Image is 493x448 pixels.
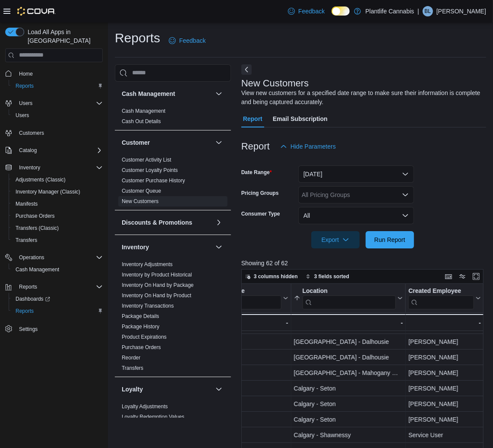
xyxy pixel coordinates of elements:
[16,282,103,292] span: Reports
[12,199,41,209] a: Manifests
[122,89,175,98] h3: Cash Management
[12,306,37,316] a: Reports
[122,108,165,114] a: Cash Management
[122,218,212,227] button: Discounts & Promotions
[12,199,103,209] span: Manifests
[179,337,288,347] div: [PERSON_NAME]
[303,287,396,309] div: Location
[16,282,41,292] button: Reports
[294,352,403,362] div: [GEOGRAPHIC_DATA] - Dalhousie
[294,287,403,309] button: Location
[12,294,103,304] span: Dashboards
[16,98,36,108] button: Users
[122,313,159,320] span: Package Details
[12,235,41,245] a: Transfers
[9,264,106,276] button: Cash Management
[241,210,280,217] label: Consumer Type
[122,344,161,351] span: Purchase Orders
[179,36,205,45] span: Feedback
[122,324,159,330] a: Package History
[457,271,468,282] button: Display options
[314,273,349,280] span: 3 fields sorted
[16,83,34,89] span: Reports
[122,188,161,194] a: Customer Queue
[122,108,165,114] span: Cash Management
[294,321,403,331] div: [GEOGRAPHIC_DATA] - Dalhousie
[122,261,173,268] span: Inventory Adjustments
[16,213,55,219] span: Purchase Orders
[316,231,354,248] span: Export
[165,32,209,49] a: Feedback
[19,326,38,333] span: Settings
[12,264,103,275] span: Cash Management
[2,67,106,80] button: Home
[2,251,106,264] button: Operations
[115,155,231,210] div: Customer
[12,110,103,121] span: Users
[408,287,474,295] div: Created Employee
[298,207,414,224] button: All
[423,6,433,16] div: Bruno Leest
[294,399,403,409] div: Calgary - Seton
[303,287,396,295] div: Location
[273,110,328,127] span: Email Subscription
[243,110,262,127] span: Report
[16,162,103,173] span: Inventory
[374,235,405,244] span: Run Report
[9,109,106,121] button: Users
[16,112,29,119] span: Users
[122,365,143,371] a: Transfers
[179,321,288,331] div: [PERSON_NAME]
[9,210,106,222] button: Purchase Orders
[122,282,194,288] a: Inventory On Hand by Package
[122,313,159,319] a: Package Details
[2,281,106,293] button: Reports
[12,175,103,185] span: Adjustments (Classic)
[16,176,66,183] span: Adjustments (Classic)
[9,80,106,92] button: Reports
[254,273,298,280] span: 3 columns hidden
[122,218,192,227] h3: Discounts & Promotions
[214,137,224,148] button: Customer
[9,234,106,246] button: Transfers
[122,178,185,184] a: Customer Purchase History
[9,186,106,198] button: Inventory Manager (Classic)
[16,188,80,195] span: Inventory Manager (Classic)
[122,243,212,251] button: Inventory
[16,128,47,138] a: Customers
[122,272,192,278] a: Inventory by Product Historical
[16,252,48,263] button: Operations
[12,81,103,91] span: Reports
[2,322,106,335] button: Settings
[122,118,161,125] span: Cash Out Details
[24,28,103,45] span: Load All Apps in [GEOGRAPHIC_DATA]
[122,403,168,410] span: Loyalty Adjustments
[16,295,50,302] span: Dashboards
[16,225,59,232] span: Transfers (Classic)
[122,177,185,184] span: Customer Purchase History
[9,198,106,210] button: Manifests
[291,142,336,151] span: Hide Parameters
[122,413,184,420] span: Loyalty Redemption Values
[443,271,454,282] button: Keyboard shortcuts
[5,64,103,358] nav: Complex example
[298,165,414,183] button: [DATE]
[16,145,103,156] span: Catalog
[16,200,38,207] span: Manifests
[16,162,44,173] button: Inventory
[241,89,482,107] div: View new customers for a specified date range to make sure their information is complete and bein...
[408,287,474,309] div: Created Employee
[9,174,106,186] button: Adjustments (Classic)
[19,254,44,261] span: Operations
[19,283,37,290] span: Reports
[12,110,32,121] a: Users
[9,293,106,305] a: Dashboards
[12,264,63,275] a: Cash Management
[19,130,44,137] span: Customers
[408,430,481,440] div: Service User
[9,222,106,234] button: Transfers (Classic)
[294,430,403,440] div: Calgary - Shawnessy
[122,344,161,350] a: Purchase Orders
[122,89,212,98] button: Cash Management
[2,162,106,174] button: Inventory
